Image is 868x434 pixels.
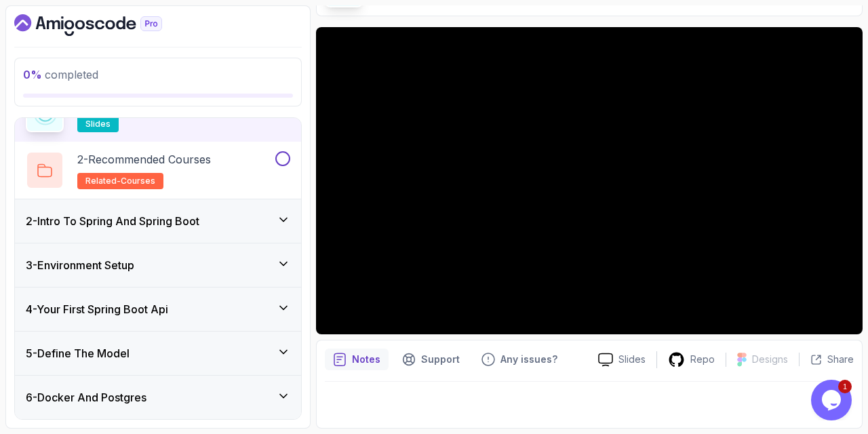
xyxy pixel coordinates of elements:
button: 4-Your First Spring Boot Api [15,288,301,331]
h3: 3 - Environment Setup [26,257,134,273]
button: 3-Environment Setup [15,243,301,287]
p: 2 - Recommended Courses [77,151,211,167]
h3: 4 - Your First Spring Boot Api [26,301,168,317]
button: Feedback button [473,349,566,370]
a: Dashboard [14,14,193,36]
p: Share [827,353,854,366]
button: notes button [325,349,389,370]
button: 2-Intro To Spring And Spring Boot [15,199,301,243]
p: Support [421,353,460,366]
button: 6-Docker And Postgres [15,376,301,419]
h3: 2 - Intro To Spring And Spring Boot [26,213,199,229]
a: Slides [587,353,656,367]
button: 2-Recommended Coursesrelated-courses [26,151,290,189]
h3: 5 - Define The Model [26,345,130,361]
button: Share [799,353,854,366]
p: Designs [752,353,788,366]
span: slides [85,119,111,130]
iframe: chat widget [811,380,854,420]
p: Repo [690,353,715,366]
span: completed [23,68,98,81]
p: Slides [618,353,646,366]
span: 0 % [23,68,42,81]
h3: 6 - Docker And Postgres [26,389,146,406]
span: related-courses [85,176,155,186]
p: Any issues? [500,353,557,366]
button: 5-Define The Model [15,332,301,375]
a: Repo [657,351,726,368]
button: Support button [394,349,468,370]
p: Notes [352,353,380,366]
